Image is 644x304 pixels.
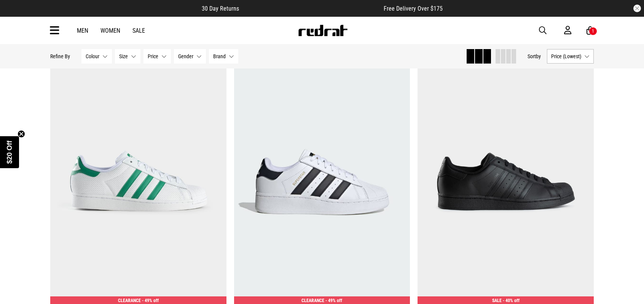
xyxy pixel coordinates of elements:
[178,53,193,59] span: Gender
[592,29,594,34] div: 1
[119,53,128,59] span: Size
[148,53,158,59] span: Price
[118,298,141,303] span: CLEARANCE
[213,53,226,59] span: Brand
[50,53,70,59] p: Refine By
[551,53,581,59] span: Price (Lowest)
[547,49,594,64] button: Price (Lowest)
[202,5,239,12] span: 30 Day Returns
[132,27,145,34] a: Sale
[325,298,342,303] span: - 49% off
[254,5,368,12] iframe: Customer reviews powered by Trustpilot
[81,49,112,64] button: Colour
[77,27,88,34] a: Men
[142,298,159,303] span: - 49% off
[301,298,324,303] span: CLEARANCE
[384,5,443,12] span: Free Delivery Over $175
[209,49,238,64] button: Brand
[528,52,541,61] button: Sortby
[174,49,206,64] button: Gender
[18,130,25,138] button: Close teaser
[143,49,171,64] button: Price
[115,49,140,64] button: Size
[536,53,541,59] span: by
[6,140,13,164] span: $20 Off
[298,25,348,36] img: Redrat logo
[6,3,29,26] button: Open LiveChat chat widget
[587,27,594,35] a: 1
[86,53,99,59] span: Colour
[503,298,520,303] span: - 40% off
[100,27,120,34] a: Women
[492,298,502,303] span: SALE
